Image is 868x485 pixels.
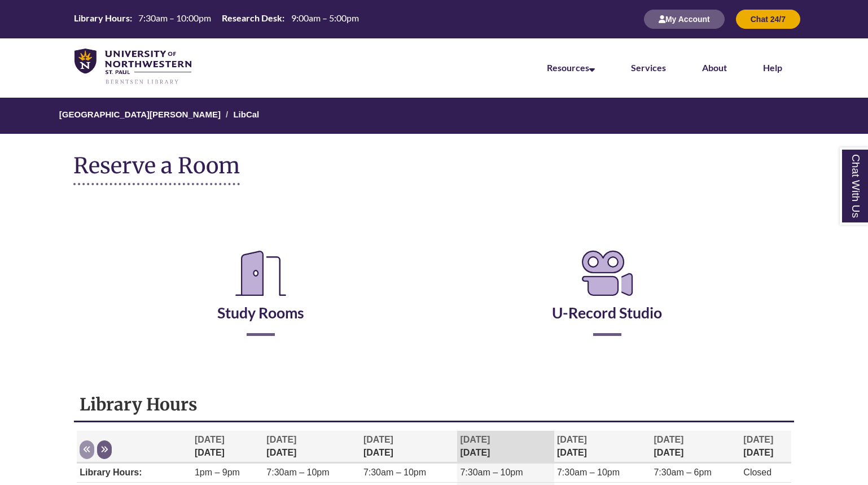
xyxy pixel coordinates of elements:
[554,431,651,463] th: [DATE]
[557,435,587,444] span: [DATE]
[736,10,800,29] button: Chat 24/7
[552,276,662,322] a: U-Record Studio
[264,431,361,463] th: [DATE]
[363,467,426,477] span: 7:30am – 10pm
[138,12,211,23] span: 7:30am – 10:00pm
[73,154,240,185] h1: Reserve a Room
[73,98,794,134] nav: Breadcrumb
[702,62,727,73] a: About
[460,467,523,477] span: 7:30am – 10pm
[644,14,725,24] a: My Account
[547,62,595,73] a: Resources
[217,12,286,24] th: Research Desk:
[80,394,788,415] h1: Library Hours
[631,62,666,73] a: Services
[736,14,800,24] a: Chat 24/7
[59,110,221,119] a: [GEOGRAPHIC_DATA][PERSON_NAME]
[557,467,620,477] span: 7:30am – 10pm
[763,62,782,73] a: Help
[69,12,363,27] a: Hours Today
[69,12,134,24] th: Library Hours:
[217,276,304,322] a: Study Rooms
[361,431,458,463] th: [DATE]
[740,431,791,463] th: [DATE]
[233,110,259,119] a: LibCal
[457,431,554,463] th: [DATE]
[743,435,773,444] span: [DATE]
[192,431,264,463] th: [DATE]
[77,464,192,483] td: Library Hours:
[291,12,359,23] span: 9:00am – 5:00pm
[97,440,112,459] button: Next week
[644,10,725,29] button: My Account
[73,213,794,369] div: Reserve a Room
[654,467,711,477] span: 7:30am – 6pm
[743,467,771,477] span: Closed
[654,435,683,444] span: [DATE]
[74,49,191,86] img: UNWSP Library Logo
[266,467,329,477] span: 7:30am – 10pm
[195,467,240,477] span: 1pm – 9pm
[651,431,740,463] th: [DATE]
[195,435,225,444] span: [DATE]
[69,12,363,25] table: Hours Today
[460,435,490,444] span: [DATE]
[266,435,296,444] span: [DATE]
[80,440,94,459] button: Previous week
[363,435,393,444] span: [DATE]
